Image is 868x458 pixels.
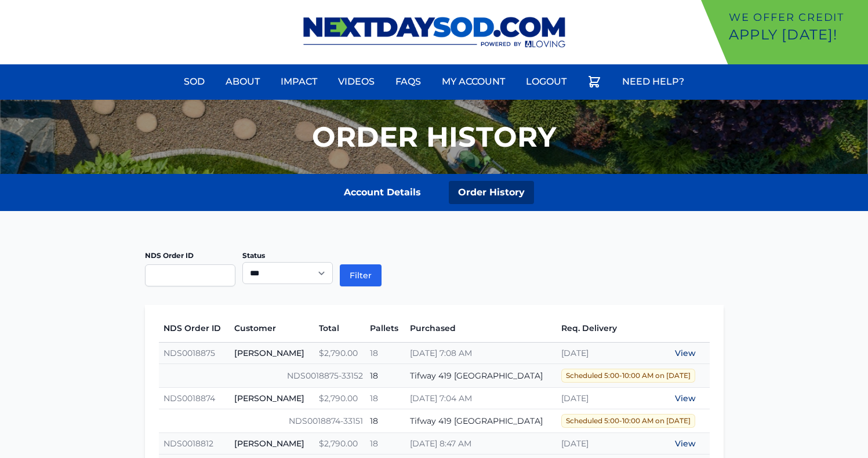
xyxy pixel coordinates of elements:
[561,369,695,383] span: Scheduled 5:00-10:00 AM on [DATE]
[615,68,691,96] a: Need Help?
[557,433,649,455] td: [DATE]
[729,9,863,26] p: We offer Credit
[557,343,649,364] td: [DATE]
[314,388,365,409] td: $2,790.00
[519,68,573,96] a: Logout
[314,343,365,364] td: $2,790.00
[435,68,512,96] a: My Account
[405,364,557,388] td: Tifway 419 [GEOGRAPHIC_DATA]
[164,393,215,404] a: NDS0018874
[405,343,557,364] td: [DATE] 7:08 AM
[557,388,649,409] td: [DATE]
[230,314,314,343] th: Customer
[405,409,557,433] td: Tifway 419 [GEOGRAPHIC_DATA]
[675,438,696,449] a: View
[365,388,405,409] td: 18
[314,314,365,343] th: Total
[675,393,696,404] a: View
[449,181,534,204] a: Order History
[242,251,265,260] label: Status
[177,68,212,96] a: Sod
[164,348,215,358] a: NDS0018875
[145,251,194,260] label: NDS Order ID
[159,314,230,343] th: NDS Order ID
[557,314,649,343] th: Req. Delivery
[365,343,405,364] td: 18
[230,433,314,455] td: [PERSON_NAME]
[274,68,324,96] a: Impact
[159,364,366,388] td: NDS0018875-33152
[365,314,405,343] th: Pallets
[335,181,430,204] a: Account Details
[405,433,557,455] td: [DATE] 8:47 AM
[388,68,428,96] a: FAQs
[729,26,863,44] p: Apply [DATE]!
[331,68,382,96] a: Videos
[675,348,696,358] a: View
[230,343,314,364] td: [PERSON_NAME]
[219,68,267,96] a: About
[405,388,557,409] td: [DATE] 7:04 AM
[561,414,695,428] span: Scheduled 5:00-10:00 AM on [DATE]
[340,264,382,286] button: Filter
[230,388,314,409] td: [PERSON_NAME]
[164,438,213,449] a: NDS0018812
[159,409,366,433] td: NDS0018874-33151
[405,314,557,343] th: Purchased
[365,433,405,455] td: 18
[365,409,405,433] td: 18
[312,123,556,151] h1: Order History
[314,433,365,455] td: $2,790.00
[365,364,405,388] td: 18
